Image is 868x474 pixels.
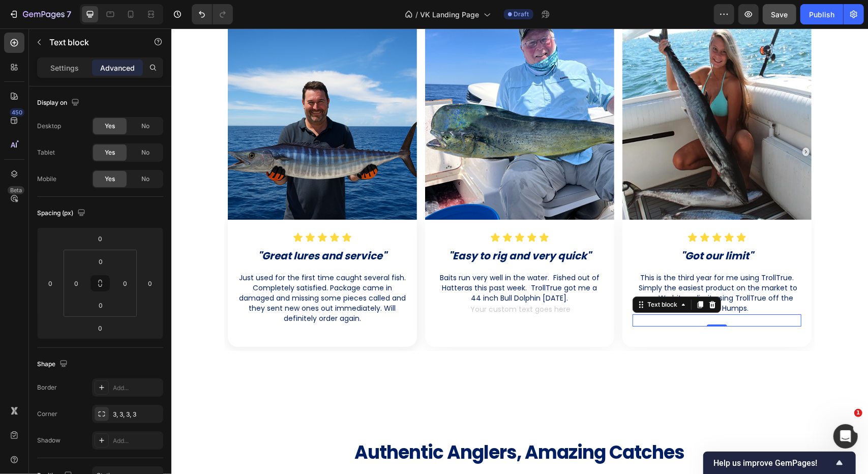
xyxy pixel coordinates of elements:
p: Text block [49,36,136,48]
input: 0px [69,276,84,291]
input: 0px [117,276,133,291]
button: Save [763,4,796,24]
p: Baits run very well in the water. Fished out of Hatteras this past week. TrollTrue got me a 44 in... [265,244,432,275]
h2: Authentic Anglers, Amazing Catches [49,411,647,437]
p: This is the third year for me using TrollTrue. Simply the easiest product on the market to use. W... [462,244,629,285]
button: 7 [4,4,76,24]
p: Settings [50,63,79,73]
span: Save [771,10,788,19]
div: 3, 3, 3, 3 [113,410,161,419]
input: 0 [43,276,58,291]
input: 0 [90,231,110,246]
span: Draft [514,10,529,19]
span: No [141,174,149,184]
div: Text block [474,272,508,281]
span: No [141,122,149,131]
p: Just used for the first time caught several fish. Completely satisfied. Package came in damaged a... [68,244,234,295]
div: 450 [10,108,24,116]
div: Publish [809,9,834,20]
span: Yes [105,148,115,157]
div: Border [37,383,57,392]
input: 0px [91,298,111,313]
div: Rich Text Editor. Editing area: main [67,243,235,296]
div: Spacing (px) [37,206,87,220]
strong: "Easy to rig and very quick" [277,220,420,234]
span: Help us improve GemPages! [713,458,833,468]
button: Publish [800,4,843,24]
span: / [416,9,418,20]
div: Display on [37,96,81,110]
span: 1 [854,409,862,417]
button: Show survey - Help us improve GemPages! [713,457,846,469]
p: ⁠⁠⁠⁠⁠⁠⁠ [265,221,432,234]
div: Rich Text Editor. Editing area: main [461,286,630,298]
div: Tablet [37,148,55,157]
iframe: Design area [171,28,868,474]
iframe: Intercom live chat [833,424,858,449]
span: VK Landing Page [421,9,480,20]
div: Shadow [37,436,61,445]
input: 0px [91,254,111,269]
div: Corner [37,409,57,419]
div: Desktop [37,122,61,131]
div: Add... [113,436,161,446]
div: Shape [37,358,70,371]
div: Add... [113,383,161,393]
span: No [141,148,149,157]
span: Yes [105,174,115,184]
strong: "Great lures and service" [87,220,216,234]
span: Yes [105,122,115,131]
div: Beta [8,186,24,194]
div: Rich Text Editor. Editing area: main [264,276,433,298]
div: Mobile [37,174,56,184]
div: Undo/Redo [192,4,233,24]
input: 0 [90,320,110,336]
strong: "Got our limit" [510,220,582,234]
p: 7 [67,8,71,20]
h2: Rich Text Editor. Editing area: main [264,220,433,235]
input: 0 [142,276,158,291]
p: Advanced [100,63,135,73]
